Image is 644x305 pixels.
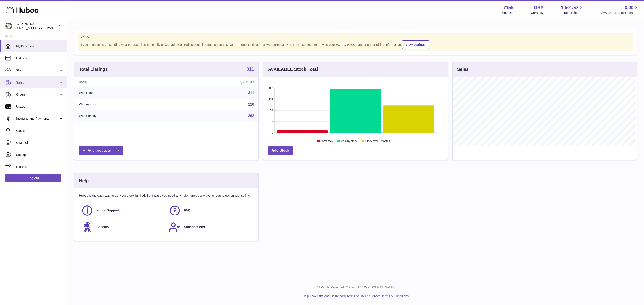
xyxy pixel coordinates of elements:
[81,221,164,233] a: Benefits
[270,120,273,123] text: 38
[79,66,108,72] h3: Total Listings
[247,67,254,71] strong: 311
[5,174,61,182] a: Log out
[79,178,89,184] h3: Help
[79,194,254,198] p: Huboo is the easy way to get your stock fulfilled. But incase you need any help here's our ways f...
[248,91,254,95] a: 311
[248,114,254,118] a: 262
[79,146,123,155] a: Add products
[16,165,64,169] span: Returns
[531,11,544,15] div: Currency
[268,66,318,72] h3: AVAILABLE Stock Total
[402,40,429,49] a: View Listings
[96,208,119,213] span: Huboo Support
[74,77,175,87] th: Name
[80,35,631,39] strong: Notice
[457,66,469,72] h3: Sales
[311,294,409,298] li: and
[269,87,273,89] text: 152
[5,23,12,29] img: info@wholesomegoods.com
[272,131,273,134] text: 0
[625,5,633,11] span: 0.00
[341,140,358,143] text: Healthy stock
[16,104,64,109] span: Usage
[563,11,583,15] span: Total sales
[16,117,59,121] span: Invoicing and Payments
[16,80,59,85] span: Sales
[16,153,64,157] span: Settings
[247,67,254,72] a: 311
[184,208,191,213] span: FAQ
[365,140,390,143] text: Stock over 2 months
[503,5,513,11] strong: 7155
[81,205,164,217] a: Huboo Support
[561,5,578,11] span: 1,501.57
[601,5,639,15] a: 0.00 AVAILABLE Stock Total
[80,40,631,49] div: If you're planning on sending your products internationally please add required customs informati...
[96,225,109,229] span: Benefits
[534,5,543,11] strong: GBP
[16,56,59,61] span: Listings
[269,98,273,100] text: 114
[74,87,175,99] td: With Huboo
[71,285,640,290] p: All Rights Reserved. Copyright 2025 - [DOMAIN_NAME]
[248,102,254,106] a: 210
[175,77,259,87] th: Quantity
[370,294,409,298] a: Service Terms & Conditions
[169,205,252,217] a: FAQ
[74,99,175,110] td: With Amazon
[561,5,584,15] a: 1,501.57 Total sales
[169,221,252,233] a: Subscriptions
[303,294,309,298] a: Help
[16,141,64,145] span: Channels
[17,26,66,30] span: [EMAIL_ADDRESS][DOMAIN_NAME]
[74,110,175,122] td: With Shopify
[16,44,64,48] span: My Dashboard
[312,294,365,298] a: Website and Dashboard Terms of Use
[17,22,57,30] div: Cosy House
[601,11,639,15] span: AVAILABLE Stock Total
[16,92,59,97] span: Orders
[16,129,64,133] span: Cases
[268,146,293,155] a: Add Stock
[184,225,205,229] span: Subscriptions
[16,68,59,73] span: Stock
[321,140,333,143] text: Low Stock
[270,109,273,112] text: 76
[498,11,513,15] div: Huboo Ref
